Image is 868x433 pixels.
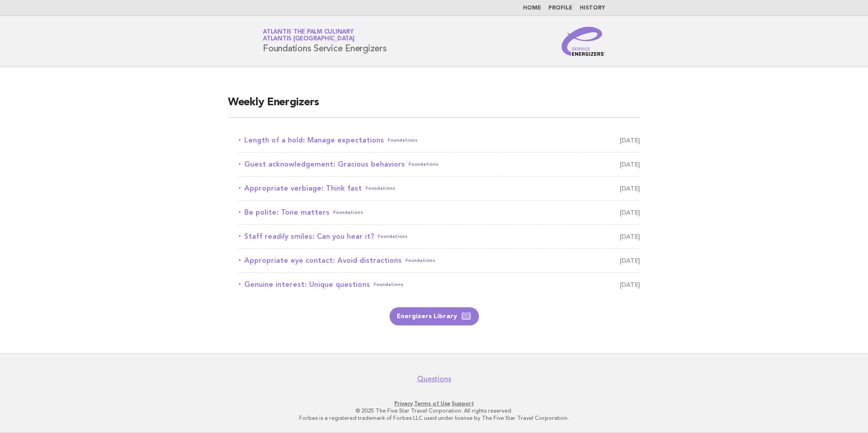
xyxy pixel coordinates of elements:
[580,5,605,11] a: History
[414,400,450,407] a: Terms of Use
[263,29,355,42] a: Atlantis The Palm CulinaryAtlantis [GEOGRAPHIC_DATA]
[388,134,418,147] span: Foundations
[239,278,640,291] a: Genuine interest: Unique questionsFoundations [DATE]
[156,414,712,422] p: Forbes is a registered trademark of Forbes LLC used under license by The Five Star Travel Corpora...
[239,206,640,219] a: Be polite: Tone mattersFoundations [DATE]
[620,230,640,243] span: [DATE]
[409,158,439,171] span: Foundations
[365,182,395,195] span: Foundations
[263,36,355,42] span: Atlantis [GEOGRAPHIC_DATA]
[390,307,479,325] a: Energizers Library
[374,278,404,291] span: Foundations
[620,158,640,171] span: [DATE]
[620,134,640,147] span: [DATE]
[548,5,572,11] a: Profile
[156,400,712,407] p: · ·
[333,206,363,219] span: Foundations
[620,254,640,267] span: [DATE]
[239,182,640,195] a: Appropriate verbiage: Think fastFoundations [DATE]
[156,407,712,414] p: © 2025 The Five Star Travel Corporation. All rights reserved.
[562,27,605,56] img: Service Energizers
[417,374,451,384] a: Questions
[239,230,640,243] a: Staff readily smiles: Can you hear it?Foundations [DATE]
[239,254,640,267] a: Appropriate eye contact: Avoid distractionsFoundations [DATE]
[378,230,408,243] span: Foundations
[523,5,541,11] a: Home
[620,182,640,195] span: [DATE]
[239,158,640,171] a: Guest acknowledgement: Gracious behaviorsFoundations [DATE]
[239,134,640,147] a: Length of a hold: Manage expectationsFoundations [DATE]
[405,254,435,267] span: Foundations
[263,30,387,53] h1: Foundations Service Energizers
[452,400,474,407] a: Support
[620,206,640,219] span: [DATE]
[620,278,640,291] span: [DATE]
[228,95,640,118] h2: Weekly Energizers
[395,400,413,407] a: Privacy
